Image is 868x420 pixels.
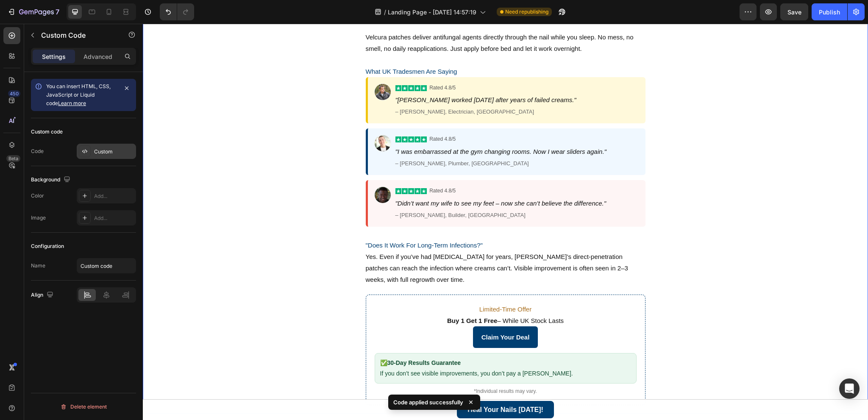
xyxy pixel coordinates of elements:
h3: Limited-Time Offer [232,280,494,291]
div: Delete element [60,402,107,412]
div: Publish [819,8,840,17]
span: – [PERSON_NAME], Builder, [GEOGRAPHIC_DATA] [253,188,383,195]
div: 450 [8,90,20,97]
p: Yes. Even if you’ve had [MEDICAL_DATA] for years, [PERSON_NAME]’s direct-penetration patches can ... [223,227,503,261]
button: Save [780,3,808,20]
iframe: Design area [143,24,868,420]
strong: Buy 1 Get 1 Free [304,293,354,300]
div: ✅ If you don’t see visible improvements, you don’t pay a [PERSON_NAME]. [232,329,494,360]
span: – [PERSON_NAME], Electrician, [GEOGRAPHIC_DATA] [253,85,392,91]
em: "[PERSON_NAME] worked [DATE] after years of failed creams." [253,72,434,80]
span: Rated 4.8/5 [287,60,313,69]
h2: What UK Tradesmen Are Saying [223,42,503,53]
a: Learn more [58,100,86,106]
em: "Didn’t want my wife to see my feet – now she can’t believe the difference." [253,176,464,183]
div: Custom code [31,128,63,136]
div: Background [31,174,72,186]
div: Align [31,289,55,301]
div: Code [31,147,44,155]
span: / [384,8,386,17]
div: Open Intercom Messenger [839,378,860,399]
p: Custom Code [41,30,113,40]
p: Code applied successfully [393,398,463,406]
span: You can insert HTML, CSS, JavaScript or Liquid code [46,83,111,106]
img: Dave R. [231,163,248,180]
p: Advanced [83,52,112,61]
div: Add... [94,192,134,200]
button: Publish [812,3,847,20]
p: Settings [42,52,66,61]
img: 5 stars [253,61,284,67]
a: Claim Your Deal [330,303,395,324]
div: Undo/Redo [160,3,194,20]
div: Color [31,192,44,200]
span: Rated 4.8/5 [287,163,313,172]
span: Save [787,8,801,16]
div: Configuration [31,242,64,250]
img: Martin L. [231,111,248,128]
p: *Individual results may vary. [232,363,494,373]
span: Landing Page - [DATE] 14:57:19 [388,8,476,17]
em: "I was embarrassed at the gym changing rooms. Now I wear sliders again." [253,124,464,131]
div: Beta [6,155,20,162]
div: Name [31,262,45,270]
p: – While UK Stock Lasts [232,291,494,303]
div: Image [31,214,46,222]
img: Tom W. [231,60,248,77]
button: 7 [3,3,63,20]
img: 5 stars [253,164,284,170]
a: Heal Your Nails [DATE]! [314,377,411,395]
h2: "Does It Work For Long-Term Infections?" [223,216,503,227]
span: – [PERSON_NAME], Plumber, [GEOGRAPHIC_DATA] [253,136,386,143]
img: 5 stars [253,113,284,119]
div: Add... [94,214,134,222]
div: Custom [94,148,134,156]
strong: 30-Day Results Guarantee [245,336,318,342]
p: 7 [56,7,59,17]
span: Rated 4.8/5 [287,111,313,120]
button: Delete element [31,400,136,414]
span: Need republishing [505,8,548,16]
